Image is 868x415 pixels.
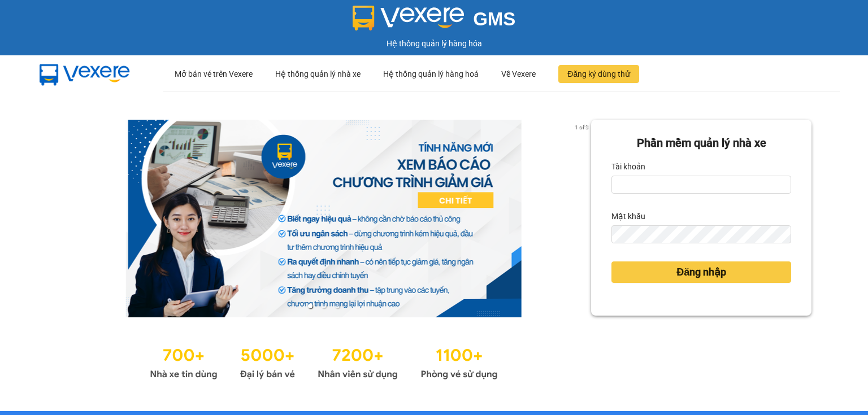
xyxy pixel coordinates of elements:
li: slide item 3 [335,304,340,308]
button: next slide / item [575,120,591,317]
input: Tài khoản [611,176,791,194]
div: Phần mềm quản lý nhà xe [611,134,791,152]
img: mbUUG5Q.png [28,55,141,93]
p: 1 of 3 [571,120,591,134]
span: GMS [473,8,515,29]
img: logo 2 [353,6,465,30]
button: previous slide / item [57,120,72,317]
span: Đăng nhập [676,264,726,280]
li: slide item 2 [322,304,326,308]
div: Hệ thống quản lý nhà xe [275,56,361,92]
label: Mật khẩu [611,207,645,225]
button: Đăng ký dùng thử [558,65,639,83]
button: Đăng nhập [611,261,791,283]
a: GMS [353,17,516,26]
span: Đăng ký dùng thử [567,68,630,80]
img: Statistics.png [150,340,498,383]
input: Mật khẩu [611,225,791,243]
div: Hệ thống quản lý hàng hoá [383,56,479,92]
li: slide item 1 [308,304,313,308]
div: Mở bán vé trên Vexere [175,56,253,92]
div: Về Vexere [501,56,536,92]
label: Tài khoản [611,158,645,176]
div: Hệ thống quản lý hàng hóa [3,37,865,50]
